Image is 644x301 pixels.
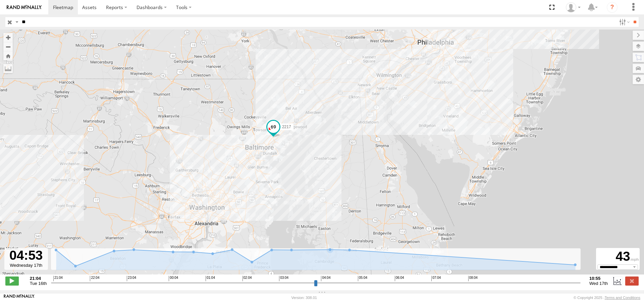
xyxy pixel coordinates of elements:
span: 08:04 [468,276,478,281]
button: Zoom Home [3,51,13,60]
span: Tue 16th Sep 2025 [30,281,47,286]
a: Terms and Conditions [605,296,640,300]
span: 2217 [282,124,291,129]
span: Wed 17th Sep 2025 [589,281,608,286]
label: Search Filter Options [616,17,631,27]
div: Thomas Ward [563,2,583,12]
span: 22:04 [90,276,99,281]
span: 05:04 [358,276,367,281]
a: Visit our Website [4,294,35,301]
span: 02:04 [243,276,252,281]
span: 23:04 [127,276,136,281]
button: Zoom in [3,33,13,42]
span: 00:04 [169,276,178,281]
span: 21:04 [53,276,63,281]
div: Version: 308.01 [291,296,317,300]
span: 04:04 [321,276,330,281]
strong: 10:55 [589,276,608,281]
img: rand-logo.svg [7,5,42,10]
span: 03:04 [279,276,288,281]
label: Play/Stop [5,277,19,285]
label: Search Query [14,17,19,27]
div: © Copyright 2025 - [574,296,640,300]
span: 07:04 [431,276,441,281]
strong: 21:04 [30,276,47,281]
i: ? [607,2,618,13]
span: 01:04 [206,276,215,281]
button: Zoom out [3,42,13,51]
label: Map Settings [633,75,644,84]
div: 43 [597,249,639,264]
span: 06:04 [395,276,404,281]
label: Close [625,277,639,285]
label: Measure [3,64,13,73]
